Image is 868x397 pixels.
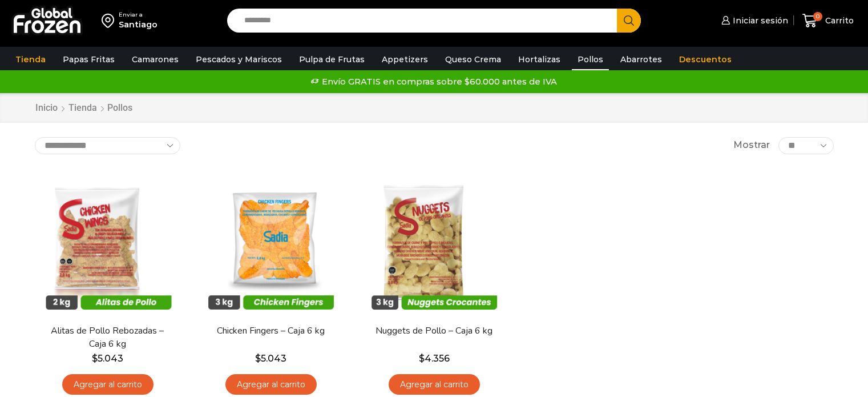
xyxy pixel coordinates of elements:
span: 0 [813,12,822,21]
bdi: 5.043 [92,353,123,364]
span: $ [419,353,425,364]
bdi: 4.356 [419,353,450,364]
a: Hortalizas [512,49,566,70]
bdi: 5.043 [255,353,286,364]
a: 0 Carrito [800,7,857,34]
a: Descuentos [673,49,737,70]
select: Pedido de la tienda [35,137,180,154]
span: $ [92,353,98,364]
span: Mostrar [733,139,770,152]
div: Santiago [119,19,158,30]
a: Pescados y Mariscos [190,49,288,70]
a: Papas Fritas [57,49,120,70]
button: Search button [617,9,641,33]
a: Chicken Fingers – Caja 6 kg [205,324,336,338]
h1: Pollos [107,102,132,113]
div: Enviar a [119,11,158,19]
span: $ [255,353,261,364]
a: Nuggets de Pollo – Caja 6 kg [368,324,499,338]
a: Camarones [126,49,184,70]
a: Tienda [10,49,51,70]
img: address-field-icon.svg [102,11,119,30]
span: Iniciar sesión [730,15,788,26]
a: Agregar al carrito: “Alitas de Pollo Rebozadas - Caja 6 kg” [62,374,154,395]
a: Inicio [35,102,58,115]
span: Carrito [822,15,854,26]
a: Pollos [572,49,609,70]
a: Agregar al carrito: “Chicken Fingers - Caja 6 kg” [225,374,317,395]
a: Queso Crema [439,49,507,70]
a: Abarrotes [615,49,668,70]
a: Appetizers [376,49,434,70]
a: Agregar al carrito: “Nuggets de Pollo - Caja 6 kg” [389,374,480,395]
a: Pulpa de Frutas [293,49,370,70]
nav: Breadcrumb [35,102,132,115]
a: Tienda [68,102,98,115]
a: Alitas de Pollo Rebozadas – Caja 6 kg [42,324,173,351]
a: Iniciar sesión [718,9,788,32]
